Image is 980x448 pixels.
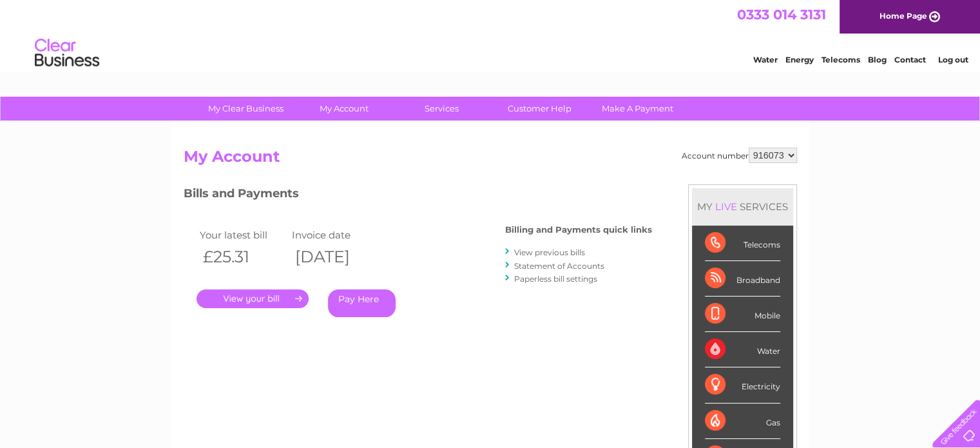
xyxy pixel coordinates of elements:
h2: My Account [184,148,797,172]
div: Electricity [705,367,780,403]
td: Your latest bill [197,226,289,244]
a: Contact [894,55,926,64]
div: Account number [682,148,797,163]
div: Gas [705,404,780,439]
a: View previous bills [514,248,585,257]
a: Pay Here [328,289,396,317]
div: Telecoms [705,226,780,261]
div: Clear Business is a trading name of Verastar Limited (registered in [GEOGRAPHIC_DATA] No. 3667643... [186,7,795,63]
a: Make A Payment [584,97,691,121]
div: LIVE [713,200,740,213]
a: Services [389,97,495,121]
div: Water [705,332,780,367]
a: Water [753,55,778,64]
td: Invoice date [289,226,381,244]
a: Customer Help [486,97,593,121]
a: My Clear Business [193,97,299,121]
a: My Account [291,97,397,121]
a: 0333 014 3131 [737,6,826,23]
h4: Billing and Payments quick links [505,225,652,235]
a: Statement of Accounts [514,261,604,271]
div: Broadband [705,261,780,297]
a: Paperless bill settings [514,274,597,284]
h3: Bills and Payments [184,184,652,207]
a: . [197,289,309,308]
a: Log out [937,55,968,64]
div: Mobile [705,297,780,332]
a: Blog [868,55,887,64]
th: [DATE] [289,244,381,270]
img: logo.png [34,34,100,73]
a: Telecoms [821,55,860,64]
a: Energy [785,55,814,64]
div: MY SERVICES [692,188,793,225]
th: £25.31 [197,244,289,270]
